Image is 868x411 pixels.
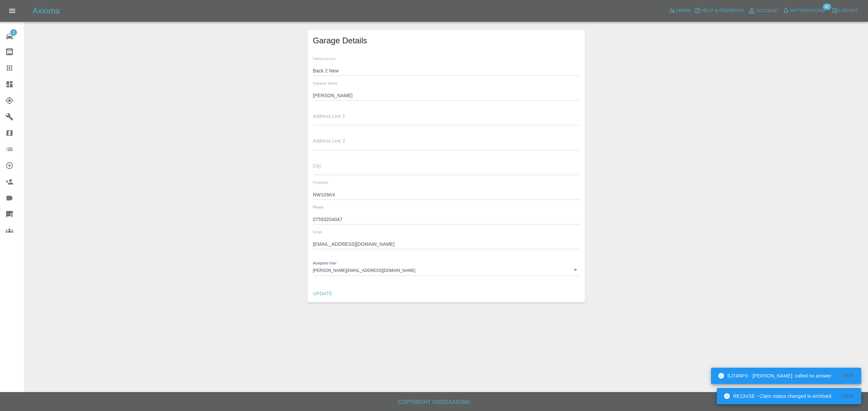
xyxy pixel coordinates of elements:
[746,5,781,16] a: Account
[313,138,345,144] span: Address Line 2
[313,261,337,266] label: Assigned User
[313,264,580,276] div: [PERSON_NAME][EMAIL_ADDRESS][DOMAIN_NAME]
[4,3,20,19] button: Open drawer
[33,5,60,16] h5: Axioma
[313,35,580,46] span: Garage Details
[5,397,863,407] h6: Copyright © 2025 Axioma
[724,390,831,402] div: RE13VSE - Claim status changed to Archived
[310,287,335,300] button: Update
[756,7,779,15] span: Account
[667,5,693,16] a: Admin
[830,5,860,16] button: Logout
[718,370,831,382] div: SJ74NPX - [PERSON_NAME]: called no answer
[313,163,321,169] span: City
[823,3,831,10] span: 82
[313,113,345,119] span: Address Line 1
[313,57,335,61] span: Name
[313,230,322,234] span: Email
[781,5,827,16] button: Notifications
[837,371,859,381] button: View
[692,5,746,16] button: Help & Feedback
[837,391,859,402] button: View
[322,58,335,61] small: (required)
[313,81,337,85] span: Repairer Name
[313,180,328,185] span: Postcode
[676,7,691,15] span: Admin
[790,7,825,15] span: Notifications
[702,7,744,15] span: Help & Feedback
[313,205,323,209] span: Phone
[839,7,858,15] span: Logout
[10,29,17,36] span: 1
